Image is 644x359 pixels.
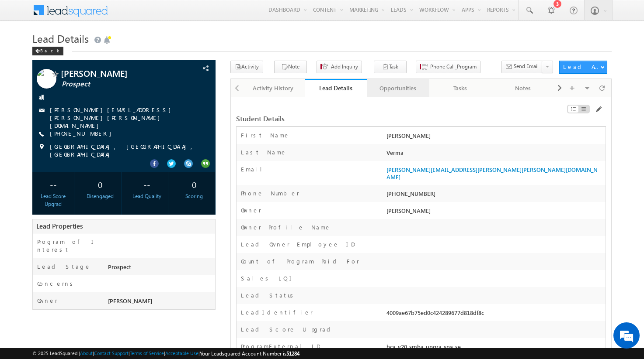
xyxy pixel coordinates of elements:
[331,63,358,71] span: Add Inquiry
[32,31,89,45] span: Lead Details
[249,83,297,93] div: Activity History
[416,61,480,73] button: Phone Call_Program
[386,207,431,214] span: [PERSON_NAME]
[130,350,164,356] a: Terms of Service
[241,189,299,197] label: Phone Number
[129,192,166,200] div: Lead Quality
[384,131,606,144] div: [PERSON_NAME]
[367,79,430,97] a: Opportunities
[62,80,175,89] span: Prospect
[236,115,480,123] div: Student Details
[384,308,606,321] div: 4009ae67b75ed0c424289677d818df8c
[119,269,159,280] em: Start Chat
[200,350,299,357] span: Your Leadsquared Account Number is
[384,342,606,355] div: bca-v20-smba-upgra-spa-se
[430,63,477,71] span: Phone Call_Program
[106,263,215,275] div: Prospect
[384,189,606,202] div: [PHONE_NUMBER]
[241,274,294,282] label: Sales LQI
[36,222,83,230] span: Lead Properties
[274,61,307,73] button: Note
[514,62,539,70] span: Send Email
[429,79,492,97] a: Tasks
[37,297,58,304] label: Owner
[386,166,598,181] a: [PERSON_NAME][EMAIL_ADDRESS][PERSON_NAME][PERSON_NAME][DOMAIN_NAME]
[317,61,362,73] button: Add Inquiry
[45,46,147,57] div: Chat with us now
[143,4,164,25] div: Minimize live chat window
[384,148,606,161] div: Verma
[108,297,152,304] span: [PERSON_NAME]
[499,83,547,93] div: Notes
[563,63,600,71] div: Lead Actions
[37,69,56,92] img: Profile photo
[241,131,290,139] label: First Name
[50,106,175,129] a: [PERSON_NAME][EMAIL_ADDRESS][PERSON_NAME][PERSON_NAME][DOMAIN_NAME]
[175,176,213,192] div: 0
[559,61,607,74] button: Lead Actions
[241,325,334,333] label: Lead Score Upgrad
[50,130,116,138] span: [PHONE_NUMBER]
[241,165,269,173] label: Email
[436,83,484,93] div: Tasks
[241,342,320,350] label: ProgramExternal_ID
[241,148,287,156] label: Last Name
[37,238,99,253] label: Program of Interest
[241,223,331,231] label: Owner Profile Name
[35,192,72,208] div: Lead Score Upgrad
[241,240,355,248] label: Lead Owner Employee ID
[242,79,305,97] a: Activity History
[241,206,261,214] label: Owner
[11,81,160,261] textarea: Type your message and hit 'Enter'
[32,47,63,55] div: Back
[37,280,76,287] label: Concerns
[286,350,299,357] span: 51284
[241,308,313,316] label: LeadIdentifier
[374,83,422,93] div: Opportunities
[80,350,93,356] a: About
[311,84,361,92] div: Lead Details
[15,46,37,57] img: d_60004797649_company_0_60004797649
[501,61,543,73] button: Send Email
[61,69,174,78] span: [PERSON_NAME]
[129,176,166,192] div: --
[32,46,68,54] a: Back
[241,291,296,299] label: Lead Status
[35,176,72,192] div: --
[37,263,91,270] label: Lead Stage
[175,192,213,200] div: Scoring
[492,79,554,97] a: Notes
[374,61,407,73] button: Task
[241,257,359,265] label: Count of Program Paid For
[230,61,263,73] button: Activity
[94,350,129,356] a: Contact Support
[81,192,119,200] div: Disengaged
[50,143,198,158] span: [GEOGRAPHIC_DATA], [GEOGRAPHIC_DATA], [GEOGRAPHIC_DATA]
[32,349,299,358] span: © 2025 LeadSquared | | | | |
[305,79,367,97] a: Lead Details
[165,350,198,356] a: Acceptable Use
[81,176,119,192] div: 0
